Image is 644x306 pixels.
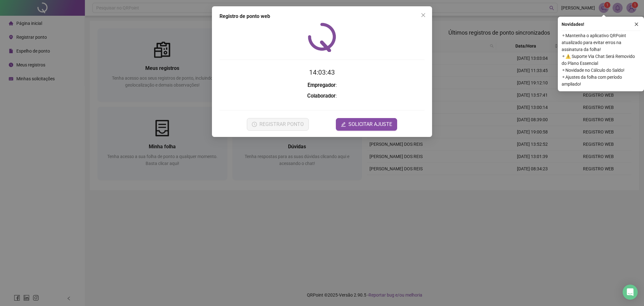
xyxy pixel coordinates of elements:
[219,92,425,100] h3: :
[336,118,397,131] button: editSOLICITAR AJUSTE
[309,69,335,76] time: 14:03:43
[562,32,640,53] span: ⚬ Mantenha o aplicativo QRPoint atualizado para evitar erros na assinatura da folha!
[562,67,640,74] span: ⚬ Novidade no Cálculo do Saldo!
[418,10,428,20] button: Close
[341,122,346,127] span: edit
[219,13,425,20] div: Registro de ponto web
[307,93,336,99] strong: Colaborador
[421,13,426,18] span: close
[634,22,639,26] span: close
[247,118,309,131] button: REGISTRAR PONTO
[562,74,640,88] span: ⚬ Ajustes da folha com período ampliado!
[308,23,336,52] img: QRPoint
[623,285,638,300] div: Open Intercom Messenger
[308,82,336,88] strong: Empregador
[562,53,640,67] span: ⚬ ⚠️ Suporte Via Chat Será Removido do Plano Essencial
[562,21,584,28] span: Novidades !
[348,121,392,128] span: SOLICITAR AJUSTE
[219,81,425,89] h3: :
